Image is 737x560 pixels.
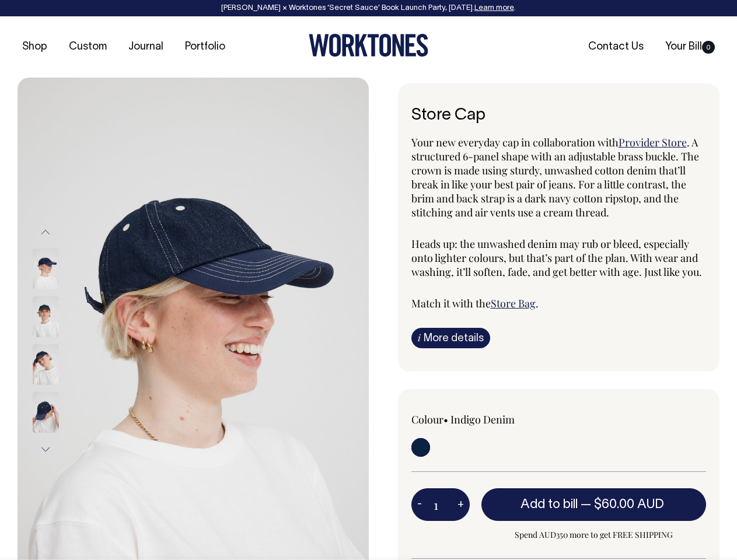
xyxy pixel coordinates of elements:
a: Provider Store [619,135,687,149]
a: Contact Us [584,37,648,57]
span: . A structured 6-panel shape with an adjustable brass buckle. The crown is made using sturdy, unw... [411,135,699,219]
span: Your new everyday cap in collaboration with [411,135,619,149]
h6: Store Cap [411,107,707,125]
img: Store Cap [33,249,59,289]
span: • [443,412,448,426]
span: — [581,499,667,510]
button: Previous [37,219,54,246]
a: Shop [18,37,52,57]
button: - [411,493,428,516]
img: Store Cap [33,344,59,385]
a: Store Bag [491,296,536,310]
a: Learn more [474,5,514,12]
div: Colour [411,412,529,426]
a: Journal [124,37,168,57]
span: i [418,331,421,344]
a: Portfolio [180,37,230,57]
a: Your Bill0 [661,37,719,57]
button: Next [37,436,54,463]
button: Add to bill —$60.00 AUD [481,488,707,521]
span: $60.00 AUD [594,499,664,510]
a: iMore details [411,328,490,348]
span: Spend AUD350 more to get FREE SHIPPING [481,528,707,542]
span: Add to bill [521,499,578,510]
label: Indigo Denim [450,412,515,426]
span: 0 [702,41,715,54]
img: Store Cap [33,392,59,433]
div: [PERSON_NAME] × Worktones ‘Secret Sauce’ Book Launch Party, [DATE]. . [12,4,725,12]
span: Match it with the . [411,296,539,310]
a: Custom [64,37,111,57]
img: Store Cap [33,296,59,337]
span: Heads up: the unwashed denim may rub or bleed, especially onto lighter colours, but that’s part o... [411,237,702,279]
button: + [452,493,470,516]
